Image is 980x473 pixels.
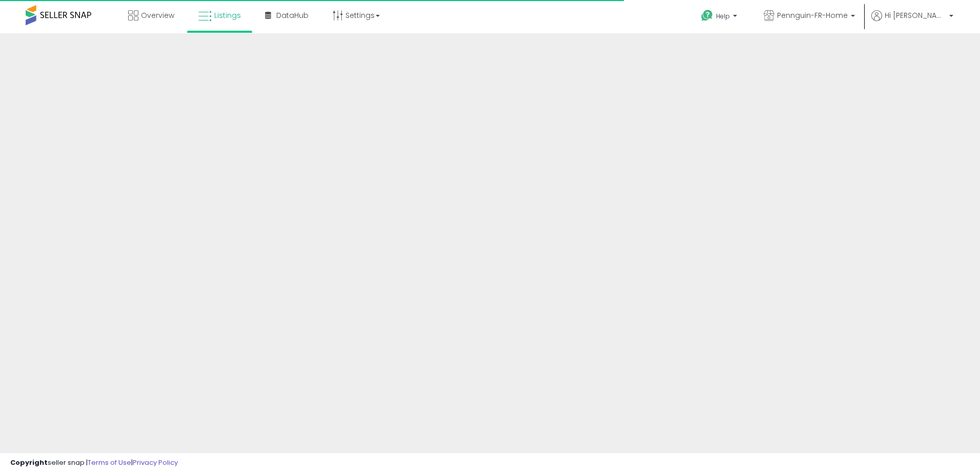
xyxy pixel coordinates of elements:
span: Listings [214,10,241,20]
i: Get Help [701,9,713,22]
span: Help [716,12,730,20]
span: DataHub [276,10,309,20]
span: Hi [PERSON_NAME] [885,10,946,20]
strong: Copyright [10,458,48,467]
span: Overview [141,10,174,20]
a: Terms of Use [88,458,131,467]
a: Privacy Policy [133,458,178,467]
span: Pennguin-FR-Home [777,10,848,20]
a: Hi [PERSON_NAME] [871,10,953,33]
a: Help [693,2,747,33]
